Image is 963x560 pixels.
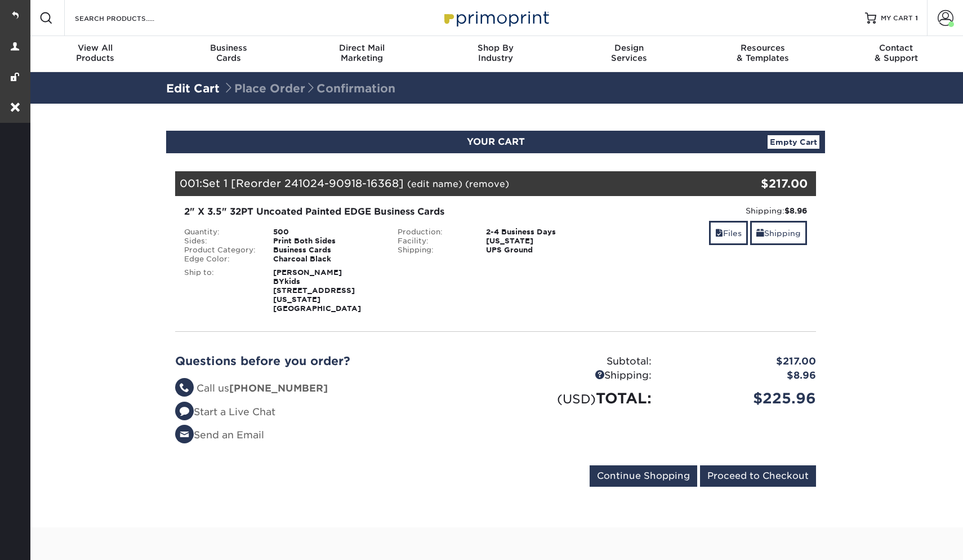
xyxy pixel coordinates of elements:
[176,246,265,255] div: Product Category:
[496,354,660,369] div: Subtotal:
[389,237,478,246] div: Facility:
[162,43,295,63] div: Cards
[295,36,429,72] a: Direct MailMarketing
[176,268,265,313] div: Ship to:
[295,43,429,63] div: Marketing
[715,229,723,238] span: files
[184,205,594,219] div: 2" X 3.5" 32PT Uncoated Painted EDGE Business Cards
[175,429,264,441] a: Send an Email
[660,368,824,383] div: $8.96
[709,221,748,245] a: Files
[265,228,389,237] div: 500
[429,43,562,53] span: Shop By
[563,36,696,72] a: DesignServices
[590,465,697,487] input: Continue Shopping
[563,43,696,63] div: Services
[273,268,361,313] strong: [PERSON_NAME] BYkids [STREET_ADDRESS] [US_STATE][GEOGRAPHIC_DATA]
[176,228,265,237] div: Quantity:
[74,11,184,25] input: SEARCH PRODUCTS.....
[700,465,816,487] input: Proceed to Checkout
[265,237,389,246] div: Print Both Sides
[389,228,478,237] div: Production:
[28,43,162,53] span: View All
[176,255,265,264] div: Edge Color:
[467,136,525,147] span: YOUR CART
[756,229,764,238] span: shipping
[175,354,487,368] h2: Questions before you order?
[175,171,709,196] div: 001:
[465,179,509,189] a: (remove)
[439,6,552,30] img: Primoprint
[28,36,162,72] a: View AllProducts
[478,237,602,246] div: [US_STATE]
[830,43,963,63] div: & Support
[389,246,478,255] div: Shipping:
[660,354,824,369] div: $217.00
[496,368,660,383] div: Shipping:
[750,221,807,245] a: Shipping
[265,255,389,264] div: Charcoal Black
[175,406,275,417] a: Start a Live Chat
[166,82,220,95] a: Edit Cart
[429,36,562,72] a: Shop ByIndustry
[162,43,295,53] span: Business
[830,36,963,72] a: Contact& Support
[176,237,265,246] div: Sides:
[407,179,462,189] a: (edit name)
[563,43,696,53] span: Design
[478,228,602,237] div: 2-4 Business Days
[768,135,819,149] a: Empty Cart
[784,206,807,215] strong: $8.96
[696,36,830,72] a: Resources& Templates
[28,43,162,63] div: Products
[881,14,913,23] span: MY CART
[696,43,830,53] span: Resources
[610,205,807,216] div: Shipping:
[660,388,824,409] div: $225.96
[496,388,660,409] div: TOTAL:
[696,43,830,63] div: & Templates
[557,392,596,406] small: (USD)
[202,177,404,189] span: Set 1 [Reorder 241024-90918-16368]
[830,43,963,53] span: Contact
[709,175,808,192] div: $217.00
[229,383,328,394] strong: [PHONE_NUMBER]
[223,82,395,95] span: Place Order Confirmation
[295,43,429,53] span: Direct Mail
[478,246,602,255] div: UPS Ground
[429,43,562,63] div: Industry
[175,381,487,396] li: Call us
[915,14,918,22] span: 1
[162,36,295,72] a: BusinessCards
[265,246,389,255] div: Business Cards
